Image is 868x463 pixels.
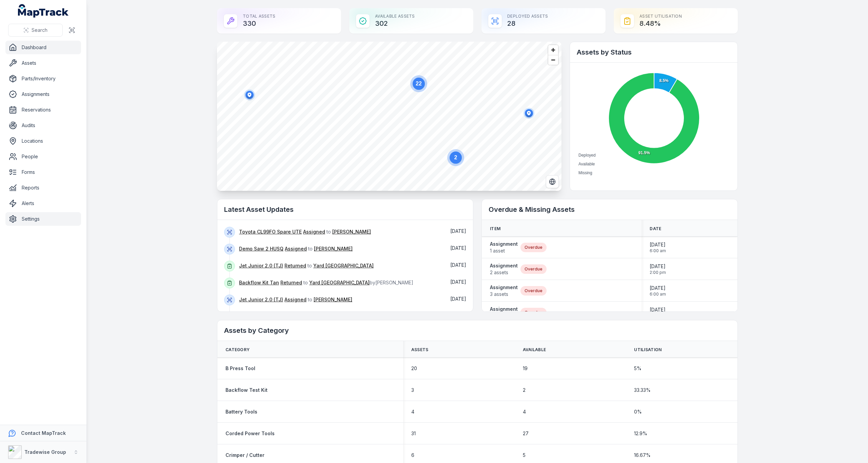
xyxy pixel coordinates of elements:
span: Search [32,27,47,34]
time: 7/30/2025, 6:00:00 AM [650,241,666,254]
span: 6 [411,452,414,459]
span: 2:00 pm [650,270,666,275]
time: 8/14/2025, 2:00:00 PM [650,263,666,275]
span: [DATE] [650,241,666,248]
a: [PERSON_NAME] [314,296,352,303]
a: Jet Junior 2.0 (TJ) [239,262,283,269]
a: Alerts [5,197,81,210]
a: MapTrack [18,4,69,18]
span: [DATE] [650,263,666,270]
time: 9/16/2025, 7:10:29 PM [450,296,466,302]
button: Zoom in [548,45,558,55]
h2: Assets by Category [224,326,731,335]
span: [DATE] [650,306,666,313]
a: People [5,150,81,163]
span: 20 [411,365,417,372]
span: Available [578,162,595,166]
a: Reports [5,181,81,195]
span: 5 % [634,365,642,372]
span: to [239,263,374,268]
a: Backflow Test Kit [225,387,268,394]
span: 2 assets [490,269,518,276]
time: 9/17/2025, 1:47:20 AM [450,262,466,268]
a: Returned [280,279,302,286]
h2: Latest Asset Updates [224,205,466,214]
span: 3 [411,387,414,394]
span: 0 % [634,408,642,415]
span: 6:00 am [650,291,666,297]
a: Crimper / Cutter [225,452,264,459]
a: Assigned [284,296,307,303]
a: Assignment [490,306,518,319]
a: Parts/Inventory [5,72,81,85]
a: Toyota CL99FO Spare UTE [239,228,302,235]
a: Dashboard [5,41,81,54]
a: Demo Saw 2 HUSQ [239,245,283,252]
span: 1 asset [490,247,518,254]
a: Assets [5,56,81,70]
span: Deployed [578,153,596,158]
span: Available [523,347,546,353]
button: Search [8,24,63,37]
h2: Assets by Status [577,47,731,57]
a: Yard [GEOGRAPHIC_DATA] [309,279,370,286]
strong: Corded Power Tools [225,430,275,437]
span: Category [225,347,250,353]
time: 9/17/2025, 6:05:55 AM [450,228,466,234]
span: 3 assets [490,291,518,298]
span: to [239,229,371,235]
a: Assigned [285,245,307,252]
span: Assets [411,347,429,353]
a: [PERSON_NAME] [332,228,371,235]
a: Yard [GEOGRAPHIC_DATA] [313,262,374,269]
span: 4 [523,408,526,415]
canvas: Map [217,42,561,191]
span: to [239,246,353,251]
span: Missing [578,170,592,175]
div: Overdue [520,243,547,252]
a: Settings [5,212,81,226]
span: 4 [411,408,414,415]
a: Returned [284,262,306,269]
a: Battery Tools [225,408,257,415]
text: 22 [416,81,422,86]
strong: Assignment [490,284,518,291]
span: [DATE] [450,279,466,285]
span: to by [PERSON_NAME] [239,280,413,285]
span: 27 [523,430,529,437]
button: Zoom out [548,55,558,65]
strong: B Press Tool [225,365,255,372]
button: Switch to Satellite View [546,175,559,188]
span: 6:00 am [650,248,666,254]
span: 5 [523,452,526,459]
h2: Overdue & Missing Assets [489,205,731,214]
a: Locations [5,134,81,148]
a: [PERSON_NAME] [314,245,353,252]
span: Date [650,226,661,231]
span: 19 [523,365,528,372]
span: [DATE] [450,296,466,302]
text: 2 [454,155,457,160]
a: Forms [5,165,81,179]
strong: Assignment [490,306,518,313]
span: 2 [523,387,526,394]
time: 9/17/2025, 5:13:23 AM [450,245,466,251]
span: 16.67 % [634,452,651,459]
span: [DATE] [450,228,466,234]
a: Assignment3 assets [490,284,518,298]
span: 33.33 % [634,387,651,394]
strong: Tradewise Group [24,449,66,455]
div: Overdue [520,308,547,317]
span: [DATE] [450,245,466,251]
a: Assigned [303,228,325,235]
a: Jet Junior 2.0 (TJ) [239,296,283,303]
time: 8/8/2025, 6:00:00 AM [650,285,666,297]
span: [DATE] [650,285,666,291]
span: 12.9 % [634,430,647,437]
a: Reservations [5,103,81,117]
div: Overdue [520,264,547,274]
span: to [239,297,352,302]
